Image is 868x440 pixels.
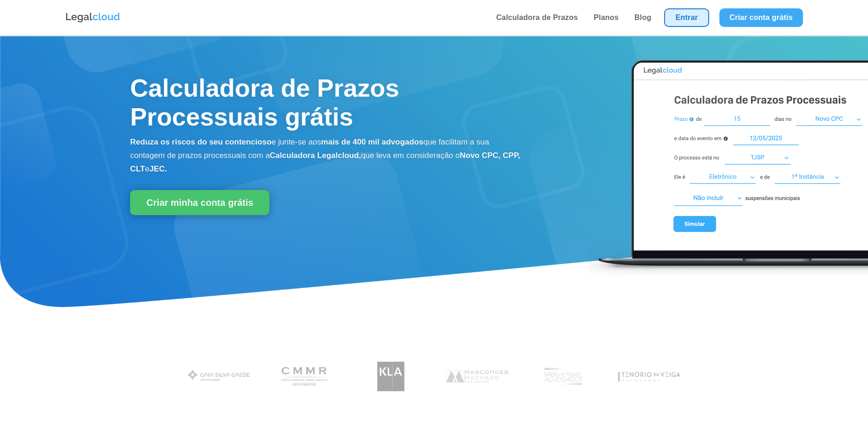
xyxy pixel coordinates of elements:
[65,12,121,24] img: Logo da Legalcloud
[613,357,685,396] img: Tenório da Veiga Advogados
[664,8,709,27] a: Entrar
[269,357,340,396] img: Costa Martins Meira Rinaldi Advogados
[719,8,803,27] a: Criar conta grátis
[130,136,521,176] p: e junte-se aos que facilitam a sua contagem de prazos processuais com a que leva em consideração o e
[270,151,361,160] b: Calculadora Legalcloud,
[589,272,868,280] a: Calculadora de Prazos Processuais Legalcloud
[528,357,599,396] img: Profissionais do escritório Melo e Isaac Advogados utilizam a Legalcloud
[130,138,271,146] b: Reduza os riscos do seu contencioso
[355,357,426,396] img: Koury Lopes Advogados
[130,151,520,173] b: Novo CPC, CPP, CLT
[150,164,167,173] b: JEC.
[589,50,868,278] img: Calculadora de Prazos Processuais Legalcloud
[442,357,513,396] img: Marcondes Machado Advogados utilizam a Legalcloud
[321,138,423,146] b: mais de 400 mil advogados
[183,357,255,396] img: Gaia Silva Gaede Advogados Associados
[130,190,269,215] a: Criar minha conta grátis
[130,74,399,131] span: Calculadora de Prazos Processuais grátis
